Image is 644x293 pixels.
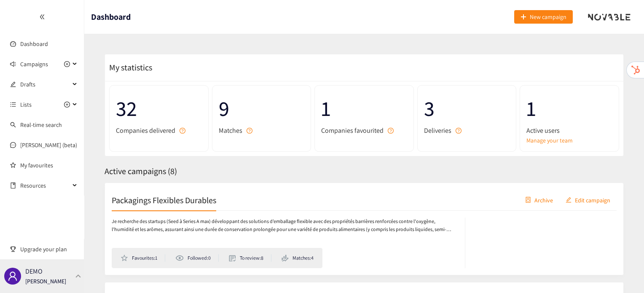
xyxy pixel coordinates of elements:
[10,183,16,188] span: book
[105,183,624,275] a: Packagings Flexibles DurablescontainerArchiveeditEdit campaignJe recherche des startups (Seed à S...
[112,218,456,234] p: Je recherche des startups (Seed à Series A max) développant des solutions d’emballage flexible av...
[105,62,152,73] span: My statistics
[121,254,165,262] li: Favourites: 1
[526,92,612,125] span: 1
[25,266,43,277] p: DEMO
[247,128,252,134] span: question-circle
[219,92,305,125] span: 9
[20,141,77,149] a: [PERSON_NAME] (beta)
[575,195,610,204] span: Edit campaign
[525,197,531,204] span: container
[456,128,462,134] span: question-circle
[530,12,566,22] span: New campaign
[526,125,560,136] span: Active users
[175,254,218,262] li: Followed: 0
[8,271,18,281] span: user
[514,10,573,24] button: plusNew campaign
[282,254,314,262] li: Matches: 4
[64,102,70,108] span: plus-circle
[25,277,66,286] p: [PERSON_NAME]
[424,125,451,136] span: Deliveries
[534,195,553,204] span: Archive
[229,254,271,262] li: To review: 8
[112,194,216,206] h2: Packagings Flexibles Durables
[602,253,644,293] iframe: Chat Widget
[10,246,16,252] span: trophy
[20,177,70,194] span: Resources
[20,96,32,113] span: Lists
[526,136,612,145] a: Manage your team
[10,102,16,108] span: unordered-list
[321,125,384,136] span: Companies favourited
[105,166,177,177] span: Active campaigns ( 8 )
[64,61,70,67] span: plus-circle
[20,76,70,93] span: Drafts
[116,92,202,125] span: 32
[116,125,175,136] span: Companies delivered
[20,157,78,174] a: My favourites
[20,241,78,258] span: Upgrade your plan
[20,40,48,48] a: Dashboard
[424,92,510,125] span: 3
[519,193,559,207] button: containerArchive
[20,56,48,73] span: Campaigns
[20,121,62,129] a: Real-time search
[388,128,394,134] span: question-circle
[521,14,526,21] span: plus
[39,14,45,20] span: double-left
[566,197,572,204] span: edit
[10,61,16,67] span: sound
[10,81,16,87] span: edit
[559,193,617,207] button: editEdit campaign
[219,125,242,136] span: Matches
[321,92,407,125] span: 1
[180,128,185,134] span: question-circle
